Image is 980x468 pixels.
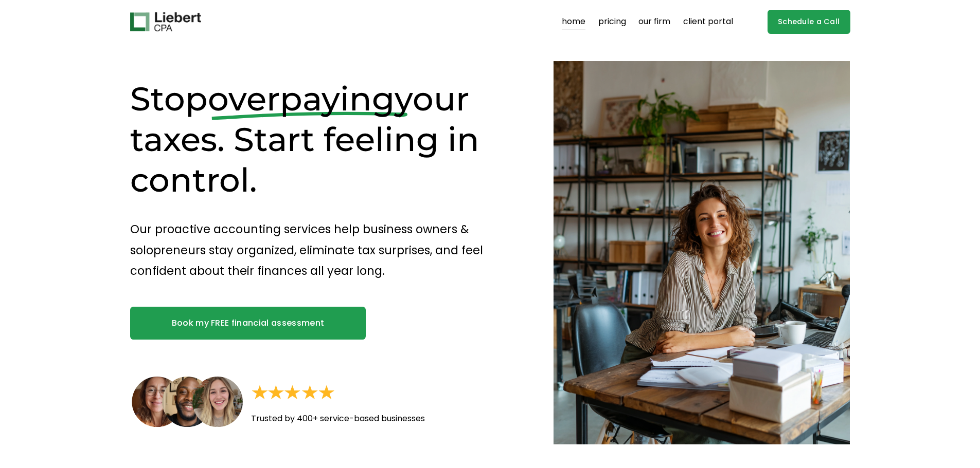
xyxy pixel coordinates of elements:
a: our firm [638,14,670,30]
img: Liebert CPA [130,12,201,32]
span: overpaying [208,79,395,119]
a: Schedule a Call [768,10,850,34]
a: home [562,14,585,30]
p: Our proactive accounting services help business owners & solopreneurs stay organized, eliminate t... [130,219,518,281]
p: Trusted by 400+ service-based businesses [251,411,487,426]
a: Book my FREE financial assessment [130,307,366,340]
h1: Stop your taxes. Start feeling in control. [130,79,518,200]
a: client portal [683,14,733,30]
a: pricing [598,14,626,30]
